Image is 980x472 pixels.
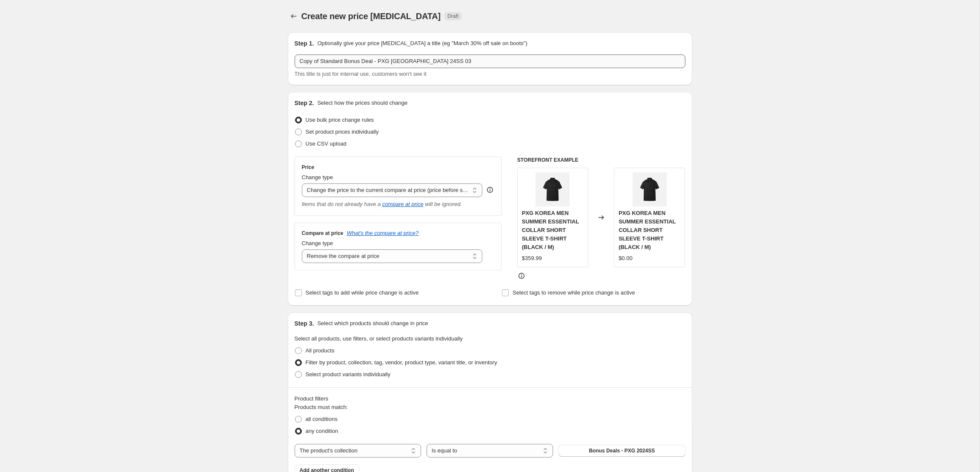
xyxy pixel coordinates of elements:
[306,129,379,135] span: Set product prices individually
[513,289,635,296] span: Select tags to remove while price change is active
[447,13,458,20] span: Draft
[633,172,667,206] img: PXG-KOREA-2024SS-MEN-SUMMER-ESSENTIAL-COLLAR-SHORT-SLEEVE-T-SHIRT_5_80x.jpg
[517,157,685,163] h6: STOREFRONT EXAMPLE
[306,416,338,422] span: all conditions
[306,117,374,123] span: Use bulk price change rules
[347,230,419,236] button: What's the compare at price?
[288,10,300,22] button: Price change jobs
[306,347,335,354] span: All products
[295,71,427,77] span: This title is just for internal use, customers won't see it
[317,39,527,48] p: Optionally give your price [MEDICAL_DATA] a title (eg "March 30% off sale on boots")
[302,240,333,246] span: Change type
[306,140,347,147] span: Use CSV upload
[306,428,338,434] span: any condition
[559,445,685,457] button: Bonus Deals - PXG 2024SS
[295,54,685,68] input: 30% off holiday sale
[301,11,441,21] span: Create new price [MEDICAL_DATA]
[306,359,497,366] span: Filter by product, collection, tag, vendor, product type, variant title, or inventory
[295,335,463,342] span: Select all products, use filters, or select products variants individually
[295,39,314,48] h2: Step 1.
[295,319,314,328] h2: Step 3.
[522,254,542,263] div: $359.99
[425,201,462,207] i: will be ignored.
[317,319,428,328] p: Select which products should change in price
[306,371,390,378] span: Select product variants individually
[486,186,494,194] div: help
[317,99,407,107] p: Select how the prices should change
[619,254,633,263] div: $0.00
[589,447,655,454] span: Bonus Deals - PXG 2024SS
[302,230,344,237] h3: Compare at price
[302,201,381,207] i: Items that do not already have a
[302,164,314,171] h3: Price
[295,395,685,403] div: Product filters
[295,404,348,410] span: Products must match:
[536,172,570,206] img: PXG-KOREA-2024SS-MEN-SUMMER-ESSENTIAL-COLLAR-SHORT-SLEEVE-T-SHIRT_5_80x.jpg
[619,210,676,250] span: PXG KOREA MEN SUMMER ESSENTIAL COLLAR SHORT SLEEVE T-SHIRT (BLACK / M)
[522,210,579,250] span: PXG KOREA MEN SUMMER ESSENTIAL COLLAR SHORT SLEEVE T-SHIRT (BLACK / M)
[302,174,333,180] span: Change type
[382,201,424,207] button: compare at price
[295,99,314,107] h2: Step 2.
[306,289,419,296] span: Select tags to add while price change is active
